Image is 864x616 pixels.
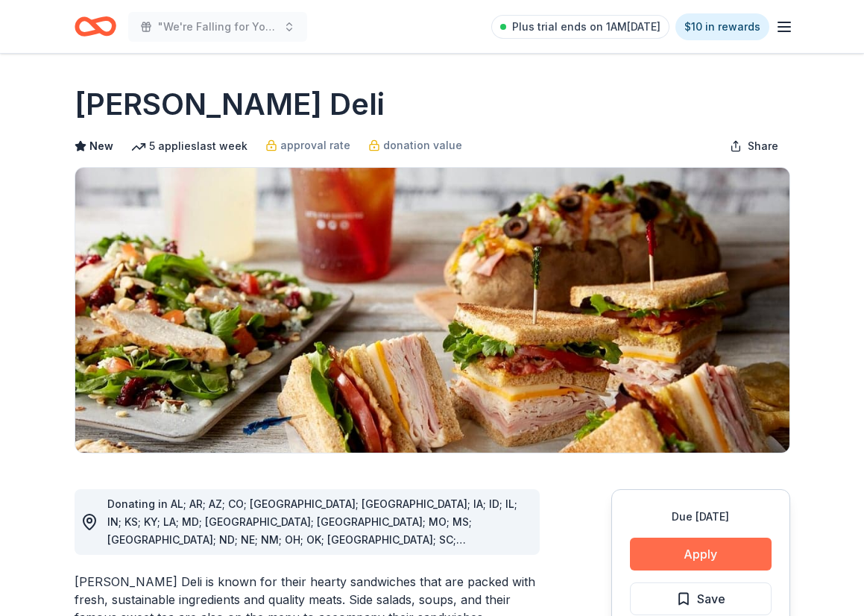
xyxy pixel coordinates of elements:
img: Image for McAlister's Deli [75,168,789,453]
span: approval rate [280,136,350,154]
div: Due [DATE] [630,508,772,526]
span: Donating in AL; AR; AZ; CO; [GEOGRAPHIC_DATA]; [GEOGRAPHIC_DATA]; IA; ID; IL; IN; KS; KY; LA; MD;... [107,497,517,564]
div: 5 applies last week [131,137,247,155]
a: Plus trial ends on 1AM[DATE] [491,15,669,39]
button: Apply [630,538,772,571]
span: Plus trial ends on 1AM[DATE] [512,18,660,36]
span: New [89,137,113,155]
span: "We're Falling for You" Nacho Apple Bar [158,18,277,36]
span: donation value [383,136,462,154]
button: Save [630,582,772,615]
span: Save [697,589,725,609]
a: $10 in rewards [675,13,769,40]
a: donation value [368,136,462,154]
button: "We're Falling for You" Nacho Apple Bar [128,12,307,42]
button: Share [718,131,790,161]
span: Share [748,137,778,155]
a: Home [75,9,116,44]
h1: [PERSON_NAME] Deli [75,84,385,125]
a: approval rate [265,136,350,154]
